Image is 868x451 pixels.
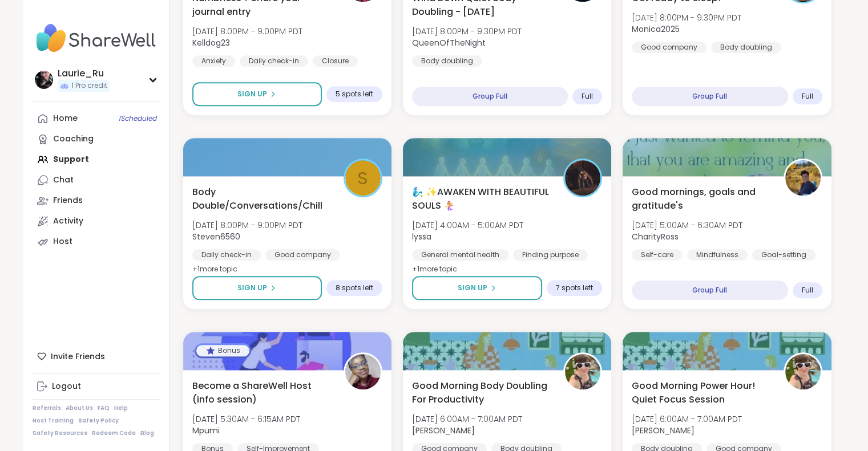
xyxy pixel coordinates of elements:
b: Steven6560 [192,231,240,242]
a: Home1Scheduled [33,108,160,129]
span: [DATE] 8:00PM - 9:30PM PDT [412,26,522,37]
a: Activity [33,211,160,231]
div: Body doubling [711,42,781,53]
a: Logout [33,376,160,397]
a: Safety Policy [78,417,119,425]
a: Help [114,404,128,412]
div: Laurie_Ru [58,67,110,80]
a: Friends [33,190,160,211]
span: 7 spots left [556,283,593,292]
b: Mpumi [192,425,220,436]
div: Daily check-in [240,55,308,67]
img: Laurie_Ru [35,71,53,89]
div: Group Full [632,87,788,106]
button: Sign Up [192,82,322,106]
span: Become a ShareWell Host (info session) [192,379,331,407]
div: Chat [53,174,74,186]
img: CharityRoss [785,160,821,196]
div: Bonus [196,345,249,356]
div: Anxiety [192,55,235,67]
span: 5 spots left [336,90,373,99]
span: [DATE] 5:30AM - 6:15AM PDT [192,413,300,425]
img: ShareWell Nav Logo [33,18,160,58]
span: S [357,165,368,192]
b: Monica2025 [632,23,680,35]
div: Group Full [412,87,568,106]
b: QueenOfTheNight [412,37,486,48]
span: [DATE] 4:00AM - 5:00AM PDT [412,220,523,231]
span: Sign Up [458,283,487,293]
a: Referrals [33,404,61,412]
div: Closure [313,55,358,67]
span: [DATE] 8:00PM - 9:00PM PDT [192,26,302,37]
div: Mindfulness [687,249,748,261]
div: Host [53,236,72,247]
a: About Us [66,404,93,412]
img: Adrienne_QueenOfTheDawn [785,354,821,389]
span: [DATE] 5:00AM - 6:30AM PDT [632,220,742,231]
div: Friends [53,195,83,206]
div: Good company [265,249,340,261]
div: Finding purpose [513,249,588,261]
div: Group Full [632,281,788,300]
a: Host [33,231,160,252]
div: Goal-setting [752,249,815,261]
b: lyssa [412,231,431,242]
span: 1 Pro credit [71,81,107,91]
div: Activity [53,216,83,227]
a: Chat [33,170,160,190]
div: Logout [52,381,81,392]
span: Body Double/Conversations/Chill [192,185,331,213]
span: [DATE] 6:00AM - 7:00AM PDT [632,413,742,425]
div: Good company [632,42,706,53]
span: Sign Up [237,89,267,99]
span: Good Morning Power Hour! Quiet Focus Session [632,379,770,407]
a: Redeem Code [92,429,136,437]
img: Mpumi [345,354,381,389]
div: Coaching [53,133,94,145]
div: Body doubling [412,55,482,67]
span: [DATE] 8:00PM - 9:30PM PDT [632,12,741,23]
a: Safety Resources [33,429,87,437]
span: Full [582,92,593,101]
span: Good Morning Body Doubling For Productivity [412,379,551,407]
span: Full [802,286,813,295]
a: Blog [140,429,154,437]
span: Sign Up [237,283,267,293]
a: FAQ [98,404,110,412]
span: 1 Scheduled [119,114,157,123]
div: Home [53,113,78,124]
span: [DATE] 6:00AM - 7:00AM PDT [412,413,522,425]
button: Sign Up [412,276,542,300]
div: Self-care [632,249,683,261]
div: Invite Friends [33,346,160,367]
div: Daily check-in [192,249,261,261]
a: Host Training [33,417,74,425]
img: lyssa [565,160,600,196]
div: General mental health [412,249,508,261]
button: Sign Up [192,276,322,300]
a: Coaching [33,129,160,149]
b: CharityRoss [632,231,679,242]
b: [PERSON_NAME] [412,425,475,436]
span: 🧞‍♂️ ✨AWAKEN WITH BEAUTIFUL SOULS 🧜‍♀️ [412,185,551,213]
b: [PERSON_NAME] [632,425,695,436]
span: Full [802,92,813,101]
span: Good mornings, goals and gratitude's [632,185,770,213]
span: [DATE] 8:00PM - 9:00PM PDT [192,220,302,231]
b: Kelldog23 [192,37,230,48]
img: Adrienne_QueenOfTheDawn [565,354,600,389]
span: 8 spots left [336,283,373,292]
